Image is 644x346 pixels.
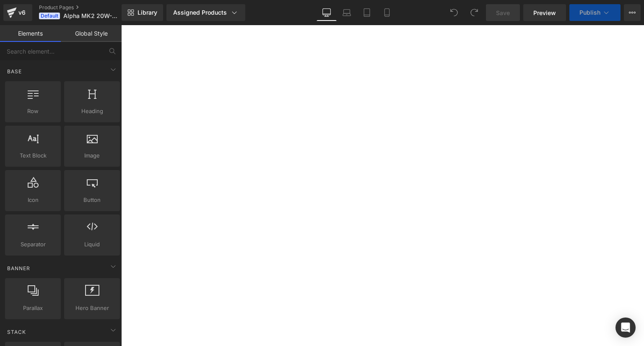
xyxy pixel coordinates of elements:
[122,4,163,21] a: New Library
[39,13,60,19] span: Default
[6,67,23,75] span: Base
[317,4,337,21] a: Desktop
[523,4,566,21] a: Preview
[466,4,483,21] button: Redo
[67,196,117,204] span: Button
[67,304,117,312] span: Hero Banner
[6,264,31,272] span: Banner
[8,107,58,116] span: Row
[173,8,239,17] div: Assigned Products
[579,9,600,16] span: Publish
[63,13,119,19] span: Alpha MK2 20W-Newest
[624,4,641,21] button: More
[8,304,58,312] span: Parallax
[39,4,135,11] a: Product Pages
[446,4,462,21] button: Undo
[138,9,157,16] span: Library
[8,151,58,160] span: Text Block
[569,4,621,21] button: Publish
[8,196,58,204] span: Icon
[17,7,27,18] div: v6
[67,151,117,160] span: Image
[67,240,117,249] span: Liquid
[533,8,556,17] span: Preview
[496,8,510,17] span: Save
[8,240,58,249] span: Separator
[61,25,122,42] a: Global Style
[337,4,357,21] a: Laptop
[67,107,117,116] span: Heading
[377,4,397,21] a: Mobile
[3,4,32,21] a: v6
[615,318,636,338] div: Open Intercom Messenger
[6,328,27,336] span: Stack
[357,4,377,21] a: Tablet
